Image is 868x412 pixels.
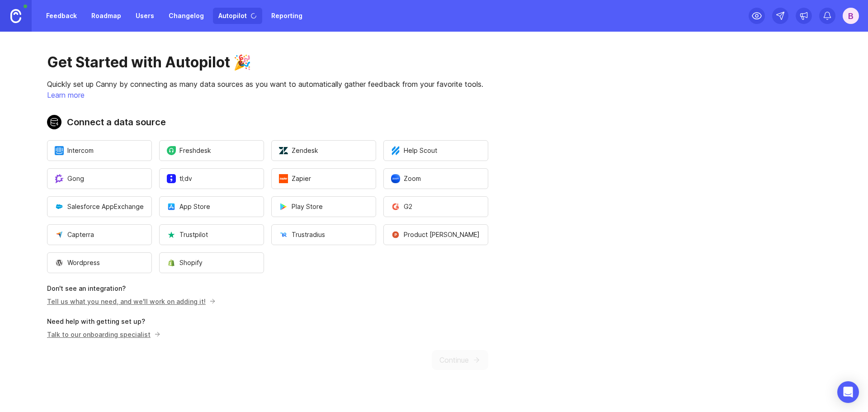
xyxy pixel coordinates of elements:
span: Trustradius [279,230,325,239]
button: Open a modal to start the flow of installing Shopify. [159,252,264,273]
button: Open a modal to start the flow of installing App Store. [159,196,264,217]
p: Talk to our onboarding specialist [47,330,158,339]
span: Intercom [55,146,94,155]
p: Need help with getting set up? [47,317,488,326]
a: Autopilot [213,8,262,24]
button: B [843,8,859,24]
span: App Store [167,202,210,211]
button: Open a modal to start the flow of installing Salesforce AppExchange. [47,196,152,217]
a: Reporting [266,8,308,24]
button: Open a modal to start the flow of installing Gong. [47,168,152,189]
span: Shopify [167,258,203,267]
button: Open a modal to start the flow of installing Zapier. [271,168,376,189]
span: Gong [55,174,84,183]
a: Changelog [163,8,209,24]
span: Help Scout [391,146,437,155]
span: Capterra [55,230,94,239]
p: Don't see an integration? [47,284,488,293]
button: Open a modal to start the flow of installing Help Scout. [383,140,488,161]
span: Product [PERSON_NAME] [391,230,480,239]
h1: Get Started with Autopilot 🎉 [47,53,488,71]
span: G2 [391,202,412,211]
button: Open a modal to start the flow of installing Trustpilot. [159,224,264,245]
h2: Connect a data source [47,115,488,129]
button: Open a modal to start the flow of installing Freshdesk. [159,140,264,161]
button: Open a modal to start the flow of installing G2. [383,196,488,217]
span: Play Store [279,202,323,211]
button: Open a modal to start the flow of installing Trustradius. [271,224,376,245]
button: Open a modal to start the flow of installing Play Store. [271,196,376,217]
a: Users [130,8,160,24]
a: Roadmap [86,8,127,24]
span: Salesforce AppExchange [55,202,144,211]
a: Feedback [41,8,82,24]
button: Open a modal to start the flow of installing tl;dv. [159,168,264,189]
button: Open a modal to start the flow of installing Capterra. [47,224,152,245]
button: Open a modal to start the flow of installing Intercom. [47,140,152,161]
button: Open a modal to start the flow of installing Zendesk. [271,140,376,161]
img: Canny Home [10,9,21,23]
span: Freshdesk [167,146,211,155]
a: Learn more [47,90,85,99]
button: Open a modal to start the flow of installing Wordpress. [47,252,152,273]
button: Open a modal to start the flow of installing Zoom. [383,168,488,189]
div: Open Intercom Messenger [837,381,859,403]
span: Trustpilot [167,230,208,239]
button: Open a modal to start the flow of installing Product Hunt. [383,224,488,245]
span: Zoom [391,174,421,183]
button: Talk to our onboarding specialist [47,330,161,339]
p: Quickly set up Canny by connecting as many data sources as you want to automatically gather feedb... [47,79,488,90]
a: Tell us what you need, and we'll work on adding it! [47,298,213,305]
span: Wordpress [55,258,100,267]
span: tl;dv [167,174,192,183]
span: Zapier [279,174,311,183]
span: Zendesk [279,146,318,155]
